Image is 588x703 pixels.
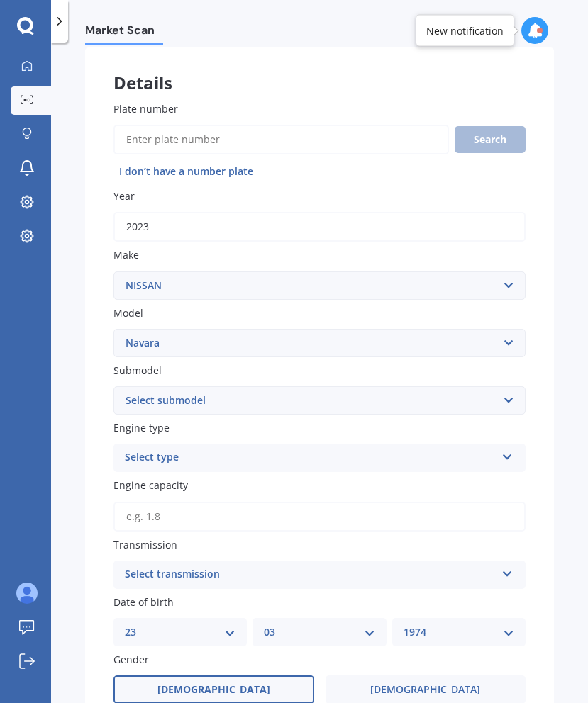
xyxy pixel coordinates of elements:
[113,479,188,493] span: Engine capacity
[85,47,554,90] div: Details
[113,249,139,262] span: Make
[113,212,526,242] input: YYYY
[370,684,480,696] span: [DEMOGRAPHIC_DATA]
[113,538,177,551] span: Transmission
[113,125,449,154] input: Enter plate number
[125,449,496,466] div: Select type
[85,23,163,43] span: Market Scan
[157,684,270,696] span: [DEMOGRAPHIC_DATA]
[113,502,526,532] input: e.g. 1.8
[125,566,496,583] div: Select transmission
[113,306,143,320] span: Model
[113,421,170,434] span: Engine type
[16,583,38,604] img: ALV-UjU6YHOUIM1AGx_4vxbOkaOq-1eqc8a3URkVIJkc_iWYmQ98kTe7fc9QMVOBV43MoXmOPfWPN7JjnmUwLuIGKVePaQgPQ...
[426,23,504,38] div: New notification
[113,102,178,116] span: Plate number
[113,595,174,609] span: Date of birth
[113,653,149,666] span: Gender
[113,160,259,183] button: I don’t have a number plate
[113,189,135,203] span: Year
[113,364,162,377] span: Submodel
